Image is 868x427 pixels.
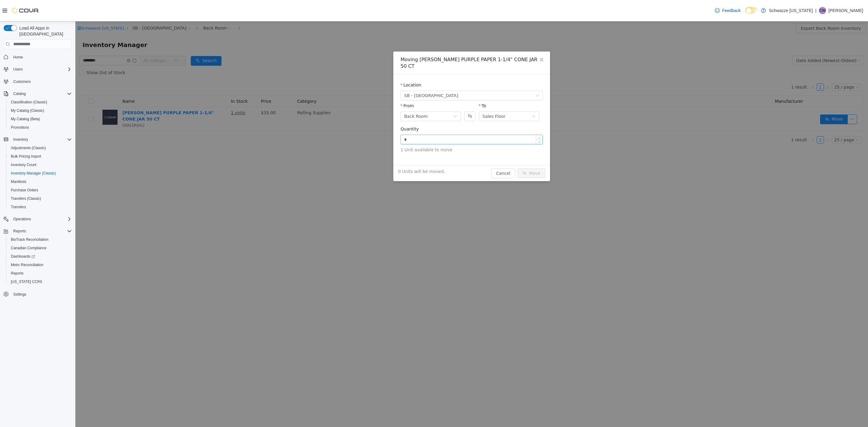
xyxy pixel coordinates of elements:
button: Customers [1,77,74,86]
span: Transfers (Classic) [11,196,41,201]
span: Operations [11,215,72,223]
div: Moving [PERSON_NAME] PURPLE PAPER 1-1/4" CONE JAR 50 CT [325,35,467,48]
span: Reports [11,228,72,235]
button: Transfers [6,203,74,211]
button: Inventory [1,135,74,144]
p: | [815,7,816,14]
span: Home [11,53,72,61]
a: Canadian Compliance [8,244,49,252]
a: My Catalog (Classic) [8,107,47,114]
span: Adjustments (Classic) [11,146,46,150]
button: Inventory Manager (Classic) [6,169,74,177]
label: To [404,82,411,87]
a: Transfers [8,203,28,211]
span: Operations [13,217,31,221]
button: Close [458,30,475,47]
button: Transfers (Classic) [6,194,74,203]
a: [US_STATE] CCRS [8,278,45,285]
span: Load All Apps in [GEOGRAPHIC_DATA] [17,25,72,37]
span: Customers [13,79,31,84]
nav: Complex example [4,50,72,314]
button: Reports [1,227,74,235]
span: Purchase Orders [8,187,72,194]
span: SB - Belmar [329,70,383,79]
button: My Catalog (Beta) [6,115,74,123]
span: BioTrack Reconciliation [11,237,49,242]
img: Cova [12,8,39,14]
span: Classification (Classic) [11,100,47,105]
a: Customers [11,78,33,85]
div: Back Room [329,90,352,99]
span: Inventory Count [8,161,72,168]
button: Home [1,53,74,61]
span: 0 Units will be moved. [323,147,370,153]
span: Catalog [13,91,26,96]
span: Inventory Count [11,162,36,167]
span: 1 Unit available to move [325,125,467,132]
span: Feedback [722,8,741,14]
span: My Catalog (Classic) [8,107,72,114]
button: Reports [6,269,74,278]
a: Dashboards [6,252,74,261]
div: Courtney Webb [819,7,826,14]
span: Transfers (Classic) [8,195,72,202]
button: Users [1,65,74,74]
span: Catalog [11,90,72,97]
span: Washington CCRS [8,278,72,285]
span: Inventory [13,137,28,142]
span: Promotions [8,124,72,131]
span: Dashboards [11,254,35,259]
span: Decrease Value [461,118,467,123]
span: Bulk Pricing Import [11,154,41,159]
i: icon: down [378,93,382,97]
span: My Catalog (Beta) [8,115,72,123]
span: Manifests [11,179,26,184]
span: Reports [13,229,26,234]
button: Metrc Reconciliation [6,261,74,269]
span: Metrc Reconciliation [11,262,43,267]
span: Reports [8,270,72,277]
label: Location [325,61,346,66]
span: Dashboards [8,253,72,260]
span: Increase Value [461,114,467,118]
a: Adjustments (Classic) [8,144,48,152]
i: icon: down [457,93,460,97]
button: Swap [389,90,400,100]
span: Users [11,66,72,73]
a: Metrc Reconciliation [8,261,46,268]
span: Inventory Manager (Classic) [11,171,56,176]
span: Transfers [8,203,72,211]
button: Cancel [416,147,440,157]
button: Purchase Orders [6,186,74,194]
button: Operations [1,215,74,223]
button: Inventory [11,136,30,143]
input: Quantity [325,114,467,123]
a: Promotions [8,124,32,131]
label: Quantity [325,105,344,110]
a: Inventory Count [8,161,39,168]
span: CW [819,7,826,14]
i: icon: down [463,120,465,122]
a: Dashboards [8,253,37,260]
button: Users [11,66,25,73]
span: Customers [11,78,72,85]
p: Schwazze [US_STATE] [769,7,813,14]
span: Canadian Compliance [8,244,72,252]
span: My Catalog (Classic) [11,108,44,113]
button: Promotions [6,123,74,132]
span: Bulk Pricing Import [8,153,72,160]
button: Operations [11,215,33,223]
span: Adjustments (Classic) [8,144,72,152]
a: Transfers (Classic) [8,195,43,202]
button: Canadian Compliance [6,244,74,252]
button: My Catalog (Classic) [6,106,74,115]
i: icon: up [463,115,465,117]
a: Home [11,54,25,61]
span: Manifests [8,178,72,185]
span: Metrc Reconciliation [8,261,72,268]
a: Feedback [712,5,743,17]
span: My Catalog (Beta) [11,117,40,121]
a: Classification (Classic) [8,99,50,106]
button: Reports [11,228,28,235]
